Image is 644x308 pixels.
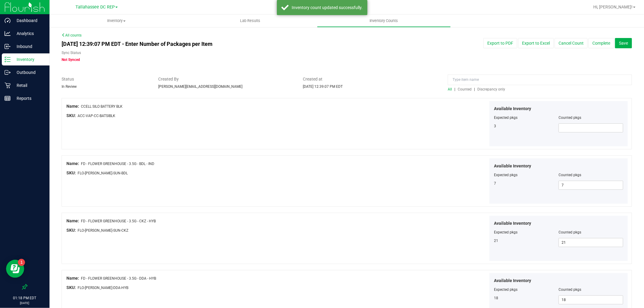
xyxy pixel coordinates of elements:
[66,161,79,166] span: Name:
[66,285,76,290] span: SKU:
[476,87,505,91] a: Discrepancy only
[454,87,455,91] span: |
[559,173,581,177] span: Counted pkgs
[22,284,28,290] label: Pin the sidebar to full width on large screens
[494,239,498,243] span: 21
[81,276,156,281] span: FD - FLOWER GREENHOUSE - 3.5G - DDA - HYB
[78,114,115,118] span: ACC-VAP-CC-BATSIBLK
[50,18,183,24] span: Inventory
[619,41,628,46] span: Save
[78,171,128,175] span: FLO-[PERSON_NAME]-SUN-BDL
[303,84,343,89] span: [DATE] 12:39:07 PM EDT
[81,162,154,166] span: FD - FLOWER GREENHOUSE - 3.5G - BDL - IND
[559,181,623,189] input: 7
[494,230,517,234] span: Expected pkgs
[559,116,581,120] span: Counted pkgs
[183,14,317,27] a: Lab Results
[11,82,47,89] p: Retail
[66,276,79,281] span: Name:
[62,76,149,82] span: Status
[559,287,581,292] span: Counted pkgs
[477,87,505,91] span: Discrepancy only
[11,69,47,76] p: Outbound
[292,5,363,11] div: Inventory count updated successfully.
[66,228,76,233] span: SKU:
[78,228,128,233] span: FLO-[PERSON_NAME]-SUN-CKZ
[158,76,294,82] span: Created By
[494,296,498,300] span: 18
[5,17,11,24] inline-svg: Dashboard
[362,18,406,24] span: Inventory Counts
[6,260,24,278] iframe: Resource center
[18,259,25,266] iframe: Resource center unread badge
[3,295,47,301] p: 01:18 PM EDT
[232,18,268,24] span: Lab Results
[474,87,475,91] span: |
[66,170,76,175] span: SKU:
[303,76,439,82] span: Created at
[62,41,390,47] h4: [DATE] 12:39:07 PM EDT - Enter Number of Packages per Item
[11,43,47,50] p: Inbound
[62,84,77,89] span: In Review
[317,14,451,27] a: Inventory Counts
[494,163,531,169] span: Available Inventory
[494,106,531,112] span: Available Inventory
[66,113,76,118] span: SKU:
[75,5,115,10] span: Tallahassee DC REP
[62,33,82,37] a: All counts
[5,43,11,49] inline-svg: Inbound
[158,84,242,89] span: [PERSON_NAME][EMAIL_ADDRESS][DOMAIN_NAME]
[483,38,517,48] button: Export to PDF
[456,87,474,91] a: Counted
[458,87,472,91] span: Counted
[5,69,11,75] inline-svg: Outbound
[559,296,623,304] input: 18
[5,95,11,101] inline-svg: Reports
[78,286,128,290] span: FLO-[PERSON_NAME]-DDA-HYB
[593,5,633,9] span: Hi, [PERSON_NAME]!
[494,181,496,186] span: 7
[494,287,517,292] span: Expected pkgs
[5,30,11,37] inline-svg: Analytics
[448,87,454,91] a: All
[62,50,81,56] label: Sync Status
[615,38,632,48] button: Save
[494,220,531,227] span: Available Inventory
[5,56,11,62] inline-svg: Inventory
[62,58,80,62] span: Not Synced
[11,56,47,63] p: Inventory
[518,38,554,48] button: Export to Excel
[11,95,47,102] p: Reports
[559,230,581,234] span: Counted pkgs
[555,38,588,48] button: Cancel Count
[588,38,614,48] button: Complete
[66,218,79,223] span: Name:
[81,219,156,223] span: FD - FLOWER GREENHOUSE - 3.5G - CKZ - HYB
[494,116,517,120] span: Expected pkgs
[448,75,632,85] input: Type item name
[494,278,531,284] span: Available Inventory
[448,87,452,91] span: All
[66,104,79,109] span: Name:
[81,104,123,109] span: CCELL SILO BATTERY BLK
[5,82,11,88] inline-svg: Retail
[3,301,47,305] p: [DATE]
[50,14,183,27] a: Inventory
[11,30,47,37] p: Analytics
[494,124,496,128] span: 3
[11,17,47,24] p: Dashboard
[559,238,623,247] input: 21
[494,173,517,177] span: Expected pkgs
